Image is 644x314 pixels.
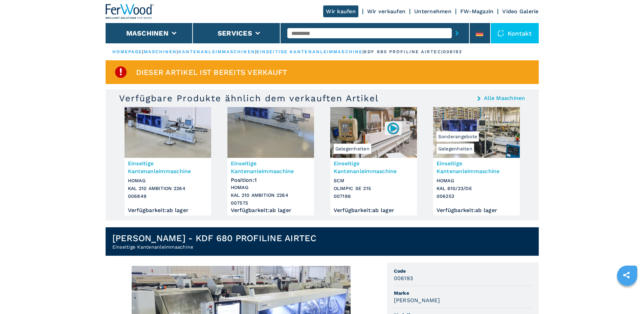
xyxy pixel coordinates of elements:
img: Kontakt [497,30,504,37]
span: Dieser Artikel ist bereits verkauft [136,68,288,76]
a: Unternehmen [414,8,451,15]
div: Verfügbarkeit : ab lager [334,209,414,212]
span: Sonderangebote [437,131,479,142]
span: Code [394,268,532,274]
button: submit-button [452,25,462,41]
h3: 006193 [394,274,413,282]
p: 006193 [443,49,463,55]
a: Einseitige Kantenanleimmaschine HOMAG KAL 210 AMBITION 2264Einseitige KantenanleimmaschineHOMAGKA... [125,107,211,215]
a: maschinen [144,49,177,54]
a: einseitige kantenanleimmaschine [257,49,362,54]
a: Wir verkaufen [367,8,405,15]
h3: SCM OLIMPIC SE 215 007186 [334,177,414,200]
a: Einseitige Kantenanleimmaschine HOMAG KAL 210 AMBITION 2264Einseitige KantenanleimmaschinePositio... [227,107,314,215]
div: Kontakt [491,23,539,43]
a: Einseitige Kantenanleimmaschine HOMAG KAL 610/23/DEGelegenheitenSonderangeboteEinseitige Kantenan... [433,107,520,215]
h3: HOMAG KAL 610/23/DE 006253 [437,177,516,200]
a: sharethis [618,267,635,284]
img: SoldProduct [114,65,128,79]
img: Einseitige Kantenanleimmaschine HOMAG KAL 610/23/DE [433,107,520,158]
a: Alle Maschinen [484,96,525,101]
h3: Einseitige Kantenanleimmaschine [128,160,208,175]
img: 007186 [386,122,400,135]
span: | [255,49,257,54]
a: Video Galerie [502,8,538,15]
iframe: Chat [615,284,639,309]
h3: HOMAG KAL 210 AMBITION 2264 006849 [128,177,208,200]
h3: Verfügbare Produkte ähnlich dem verkauften Artikel [119,93,379,104]
div: Position : 1 [231,175,311,182]
button: Services [218,29,252,37]
span: | [362,49,364,54]
p: kdf 680 profiline airtec | [364,49,443,55]
span: | [177,49,178,54]
a: Einseitige Kantenanleimmaschine SCM OLIMPIC SE 215Gelegenheiten007186Einseitige Kantenanleimmasch... [330,107,417,215]
h3: Einseitige Kantenanleimmaschine [231,160,311,175]
a: Wir kaufen [323,5,358,17]
button: Maschinen [126,29,169,37]
a: HOMEPAGE [112,49,142,54]
h3: HOMAG KAL 210 AMBITION 2264 007575 [231,184,311,207]
span: Gelegenheiten [437,144,474,154]
img: Einseitige Kantenanleimmaschine HOMAG KAL 210 AMBITION 2264 [227,107,314,158]
h3: Einseitige Kantenanleimmaschine [437,160,516,175]
h3: Einseitige Kantenanleimmaschine [334,160,414,175]
a: FW-Magazin [460,8,494,15]
div: Verfügbarkeit : ab lager [437,209,516,212]
h2: Einseitige Kantenanleimmaschine [112,244,317,250]
span: | [142,49,143,54]
h1: [PERSON_NAME] - KDF 680 PROFILINE AIRTEC [112,233,317,244]
h3: [PERSON_NAME] [394,296,440,304]
img: Ferwood [106,4,154,19]
span: Gelegenheiten [334,144,371,154]
div: Verfügbarkeit : ab lager [128,209,208,212]
img: Einseitige Kantenanleimmaschine HOMAG KAL 210 AMBITION 2264 [125,107,211,158]
img: Einseitige Kantenanleimmaschine SCM OLIMPIC SE 215 [330,107,417,158]
span: Marke [394,290,532,296]
a: kantenanleimmaschinen [178,49,255,54]
div: Verfügbarkeit : ab lager [231,209,311,212]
